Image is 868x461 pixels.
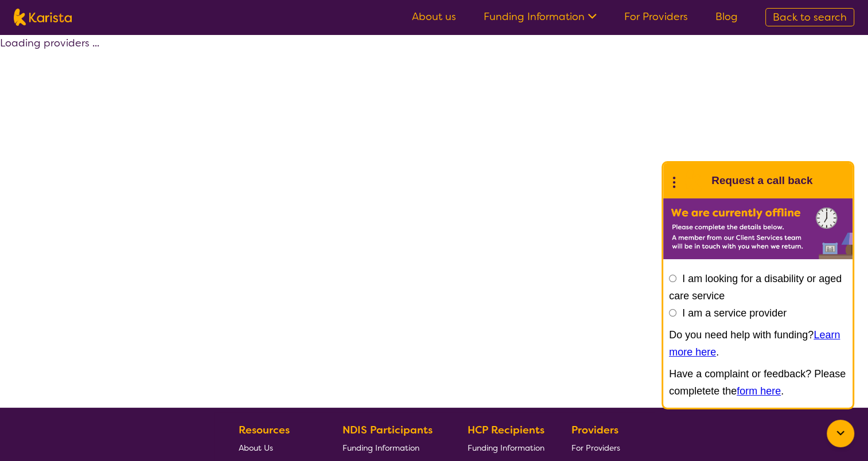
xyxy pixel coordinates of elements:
a: For Providers [624,10,688,24]
label: I am looking for a disability or aged care service [669,273,842,302]
span: For Providers [571,443,620,453]
a: Funding Information [342,439,441,456]
span: Back to search [773,10,847,24]
a: For Providers [571,439,625,456]
b: HCP Recipients [468,423,544,437]
a: Funding Information [468,439,544,456]
span: Funding Information [468,443,544,453]
img: Karista logo [14,9,72,26]
a: form here [737,385,781,397]
img: Karista [682,169,704,192]
a: Funding Information [484,10,597,24]
span: About Us [239,443,273,453]
a: About us [412,10,456,24]
b: Providers [571,423,618,437]
a: Back to search [765,8,854,26]
span: Funding Information [342,443,419,453]
a: Blog [715,10,738,24]
p: Have a complaint or feedback? Please completete the . [669,365,847,400]
a: About Us [239,439,316,456]
h1: Request a call back [711,172,812,189]
b: NDIS Participants [342,423,433,437]
label: I am a service provider [682,307,787,319]
b: Resources [239,423,290,437]
img: Karista offline chat form to request call back [663,198,853,259]
p: Do you need help with funding? . [669,326,847,361]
